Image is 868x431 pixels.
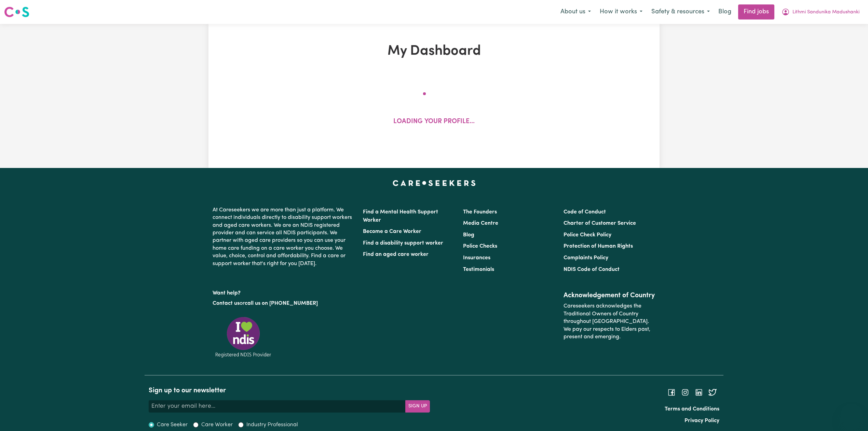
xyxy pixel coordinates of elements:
[463,267,494,272] a: Testimonials
[792,9,859,16] span: Lithmi Sandunika Madushanki
[363,240,443,246] a: Find a disability support worker
[777,5,864,19] button: My Account
[213,316,274,358] img: Registered NDIS provider
[4,6,29,18] img: Careseekers logo
[738,4,774,19] a: Find jobs
[708,390,717,395] a: Follow Careseekers on Twitter
[201,421,233,429] label: Care Worker
[4,4,29,20] a: Careseekers logo
[564,209,606,215] a: Code of Conduct
[714,4,735,19] a: Blog
[405,400,430,413] button: Subscribe
[393,117,475,127] p: Loading your profile...
[463,209,497,215] a: The Founders
[564,244,633,249] a: Protection of Human Rights
[288,43,580,60] h1: My Dashboard
[463,255,490,261] a: Insurances
[665,406,719,412] a: Terms and Conditions
[463,221,498,226] a: Media Centre
[363,229,421,234] a: Become a Care Worker
[841,404,863,426] iframe: Button to launch messaging window
[681,390,689,395] a: Follow Careseekers on Instagram
[564,267,620,272] a: NDIS Code of Conduct
[213,204,355,270] p: At Careseekers we are more than just a platform. We connect individuals directly to disability su...
[157,421,188,429] label: Care Seeker
[213,287,355,297] p: Want help?
[564,255,608,261] a: Complaints Policy
[564,232,611,238] a: Police Check Policy
[149,387,430,395] h2: Sign up to our newsletter
[564,221,636,226] a: Charter of Customer Service
[595,5,647,19] button: How it works
[245,301,318,306] a: call us on [PHONE_NUMBER]
[684,418,719,423] a: Privacy Policy
[363,209,438,223] a: Find a Mental Health Support Worker
[149,400,406,413] input: Enter your email here...
[647,5,714,19] button: Safety & resources
[564,291,655,300] h2: Acknowledgement of Country
[246,421,298,429] label: Industry Professional
[213,301,240,306] a: Contact us
[213,297,355,310] p: or
[363,252,429,257] a: Find an aged care worker
[463,244,497,249] a: Police Checks
[463,232,474,238] a: Blog
[393,180,476,186] a: Careseekers home page
[564,300,655,343] p: Careseekers acknowledges the Traditional Owners of Country throughout [GEOGRAPHIC_DATA]. We pay o...
[556,5,595,19] button: About us
[695,390,703,395] a: Follow Careseekers on LinkedIn
[667,390,676,395] a: Follow Careseekers on Facebook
